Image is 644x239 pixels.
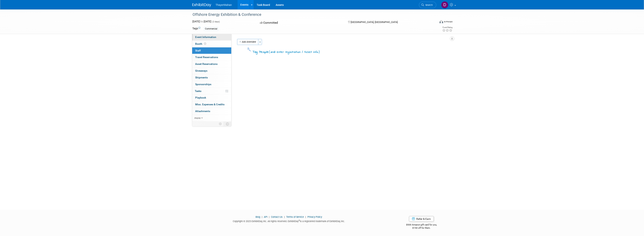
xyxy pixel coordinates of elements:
[414,20,453,25] div: Event Format
[203,42,207,45] span: Booth not reserved yet
[424,4,433,6] span: Search
[269,50,271,54] span: (
[192,74,231,81] a: Shipments
[391,226,452,230] div: $150 off for them.
[192,88,231,94] a: Tasks
[192,54,231,61] a: Travel Reservations
[194,116,200,119] span: more
[216,3,232,6] span: ThayerMahan
[271,50,318,54] span: and enter registration / ticket info
[195,49,201,52] span: Staff
[191,11,431,18] div: Offshore Energy Exhibition & Conference
[192,115,231,121] a: more
[271,215,283,218] a: Contact Us
[195,42,207,45] span: Booth
[204,27,218,31] div: Commercial
[195,69,207,72] span: Giveaways
[391,221,452,229] div: $500 Amazon gift card for you,
[318,50,320,54] span: )
[192,47,231,54] a: Staff
[409,216,434,222] a: Refer & Earn
[439,20,443,23] img: Format-Inperson.png
[192,61,231,67] a: Asset Reservations
[192,219,386,223] div: Copyright © 2025 ExhibitDay, Inc. All rights reserved. ExhibitDay is a registered trademark of Ex...
[256,215,260,218] a: Blog
[441,1,448,8] img: Doug Grimes
[264,215,267,218] a: API
[192,41,231,47] a: Booth
[253,49,320,55] div: Tag People
[224,121,231,126] td: Toggle Event Tabs
[192,27,200,31] td: Tags
[192,34,231,40] a: Event Information
[192,101,231,108] a: Misc. Expenses & Credits
[192,20,211,23] span: [DATE] [DATE]
[195,36,216,39] span: Event Information
[259,20,342,26] div: Committed
[195,110,210,113] span: Attachments
[283,215,286,218] span: |
[237,39,258,45] button: Add Attendee
[304,215,307,218] span: |
[299,219,300,222] sup: ®
[192,94,231,101] a: Playbook
[200,20,204,23] span: to
[217,121,224,126] td: Personalize Event Tab Strip
[307,215,322,218] a: Privacy Policy
[195,90,201,93] span: Tasks
[351,21,398,24] span: [GEOGRAPHIC_DATA], [GEOGRAPHIC_DATA]
[192,108,231,115] a: Attachments
[286,215,304,218] a: Terms of Service
[268,215,270,218] span: |
[192,68,231,74] a: Giveaways
[195,76,208,79] span: Shipments
[261,215,263,218] span: |
[212,20,220,23] span: (2 days)
[192,3,211,7] img: ExhibitDay
[419,2,436,8] a: Search
[195,62,218,65] span: Asset Reservations
[195,96,206,99] span: Playbook
[192,81,231,88] a: Sponsorships
[195,83,211,86] span: Sponsorships
[195,103,225,106] span: Misc. Expenses & Credits
[195,56,218,59] span: Travel Reservations
[444,20,453,23] div: In-Person
[442,27,452,28] div: Event Rating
